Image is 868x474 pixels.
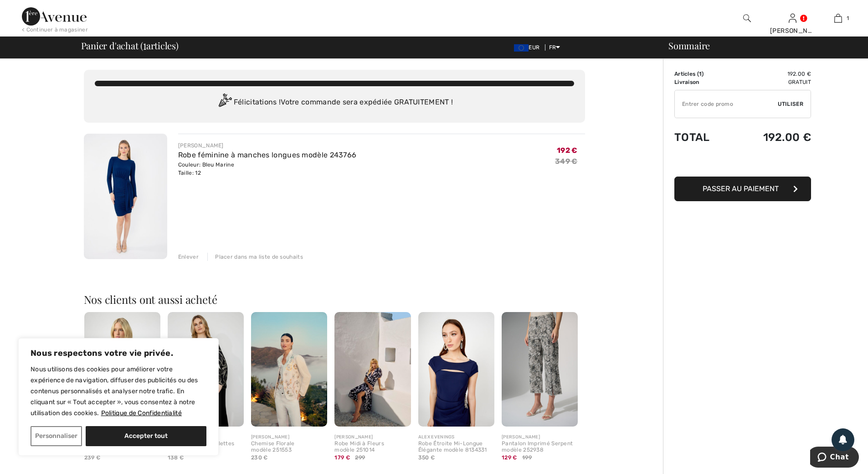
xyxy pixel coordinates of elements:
div: Félicitations ! Votre commande sera expédiée GRATUITEMENT ! [95,94,574,112]
img: Chemise Florale modèle 251553 [251,312,327,427]
img: Mon panier [834,13,842,24]
span: 230 € [251,454,268,461]
p: Nous respectons votre vie privée. [31,348,206,359]
img: Robe Midi à Fleurs modèle 251014 [334,312,411,427]
img: Pantalon Imprimé Serpent modèle 252938 [502,312,578,427]
div: [PERSON_NAME] [770,26,815,36]
td: 192.00 € [732,122,811,153]
div: Robe Midi à Fleurs modèle 251014 [334,441,411,453]
div: Chemise Florale modèle 251553 [251,441,327,453]
div: Pantalon Imprimé Serpent modèle 252938 [502,441,578,453]
span: FR [549,44,560,51]
span: 192 € [557,146,578,155]
div: Enlever [178,253,199,261]
div: Couleur: Bleu Marine Taille: 12 [178,161,357,177]
div: Robe Étroite Mi-Longue Élégante modèle 8134331 [418,441,494,453]
img: Mes infos [789,13,796,24]
div: [PERSON_NAME] [334,434,411,441]
span: 1 [143,39,146,51]
span: 1 [699,71,702,77]
span: Panier d'achat ( articles) [81,41,179,50]
td: Livraison [674,78,732,86]
p: Nous utilisons des cookies pour améliorer votre expérience de navigation, diffuser des publicités... [31,364,206,419]
a: Politique de Confidentialité [101,409,182,417]
img: Pull Chic à Col V modèle 254949 [84,312,160,427]
span: Passer au paiement [703,184,779,193]
img: Euro [514,44,529,52]
div: Nous respectons votre vie privée. [18,338,219,456]
div: Sommaire [657,41,863,50]
input: Code promo [675,90,778,118]
iframe: PayPal [674,153,811,173]
img: Robe féminine à manches longues modèle 243766 [84,134,167,259]
div: Placer dans ma liste de souhaits [207,253,303,261]
span: 350 € [418,454,435,461]
img: Pull Glamour à Paillettes modèle 50153 [168,312,244,427]
span: 299 [355,453,365,462]
div: ALEX EVENINGS [418,434,494,441]
img: Robe Étroite Mi-Longue Élégante modèle 8134331 [418,312,494,427]
s: 349 € [555,157,578,166]
span: 199 [522,453,532,462]
a: Robe féminine à manches longues modèle 243766 [178,151,357,159]
a: Se connecter [789,14,796,22]
td: 192.00 € [732,70,811,78]
button: Passer au paiement [674,177,811,201]
span: 239 € [84,454,101,461]
h2: Nos clients ont aussi acheté [84,294,585,305]
div: < Continuer à magasiner [22,26,88,34]
td: Total [674,122,732,153]
span: 179 € [334,454,350,461]
img: 1ère Avenue [22,7,87,26]
div: [PERSON_NAME] [502,434,578,441]
span: 138 € [168,454,184,461]
a: 1 [816,13,860,24]
img: Congratulation2.svg [216,94,234,112]
span: 129 € [502,454,517,461]
iframe: Ouvre un widget dans lequel vous pouvez chatter avec l’un de nos agents [810,447,859,469]
span: 1 [847,14,849,22]
div: [PERSON_NAME] [178,141,357,150]
span: Utiliser [778,100,803,108]
div: [PERSON_NAME] [251,434,327,441]
img: recherche [743,13,751,24]
td: Gratuit [732,78,811,86]
button: Accepter tout [86,426,206,446]
td: Articles ( ) [674,70,732,78]
button: Personnaliser [31,426,82,446]
span: EUR [514,44,543,51]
